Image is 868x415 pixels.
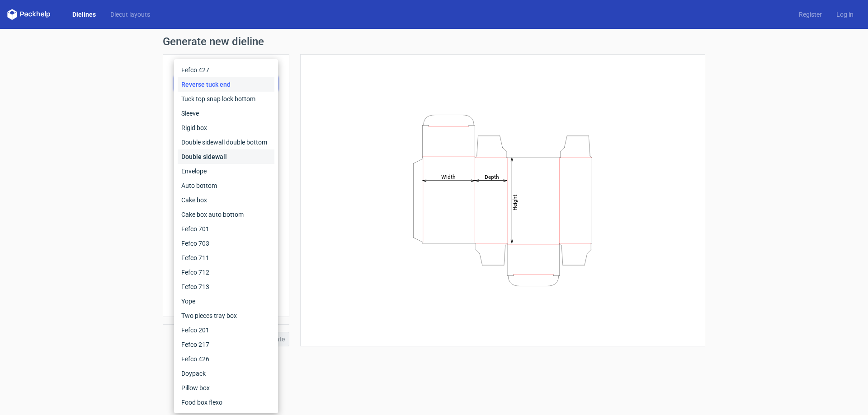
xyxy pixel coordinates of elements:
div: Fefco 703 [178,236,274,251]
div: Yope [178,294,274,308]
h1: Generate new dieline [163,36,705,47]
div: Double sidewall double bottom [178,135,274,149]
div: Fefco 713 [178,280,274,294]
div: Food box flexo [178,395,274,410]
a: Dielines [65,10,103,19]
tspan: Width [441,173,456,180]
tspan: Depth [485,173,499,180]
div: Cake box auto bottom [178,207,274,222]
div: Auto bottom [178,178,274,193]
div: Fefco 426 [178,352,274,366]
div: Doypack [178,366,274,381]
a: Diecut layouts [103,10,157,19]
div: Double sidewall [178,149,274,164]
div: Pillow box [178,381,274,395]
div: Two pieces tray box [178,308,274,323]
div: Fefco 711 [178,251,274,265]
div: Tuck top snap lock bottom [178,92,274,106]
div: Fefco 201 [178,323,274,337]
div: Fefco 701 [178,222,274,236]
a: Register [792,10,829,19]
div: Reverse tuck end [178,77,274,92]
div: Rigid box [178,121,274,135]
div: Fefco 712 [178,265,274,280]
div: Sleeve [178,106,274,121]
div: Cake box [178,193,274,207]
div: Fefco 427 [178,63,274,77]
a: Log in [829,10,861,19]
tspan: Height [512,194,518,210]
div: Envelope [178,164,274,178]
div: Fefco 217 [178,337,274,352]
